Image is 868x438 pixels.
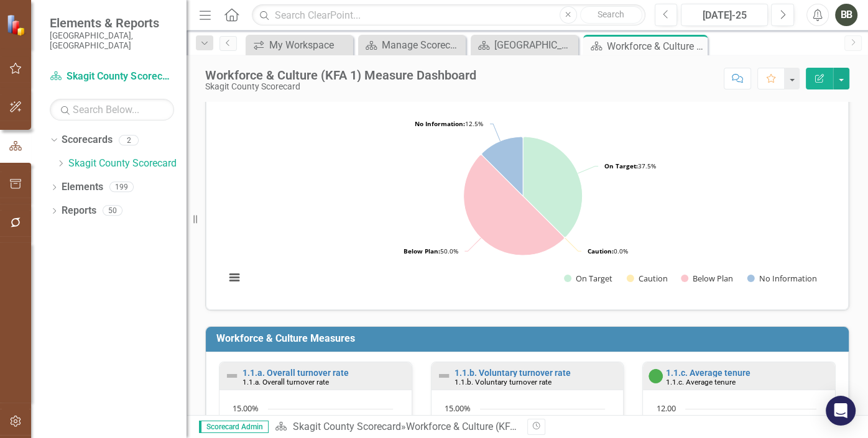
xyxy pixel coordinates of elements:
[382,37,463,53] div: Manage Scorecards
[685,8,764,23] div: [DATE]-25
[835,4,857,26] button: BB
[62,180,103,194] a: Elements
[404,247,440,255] tspan: Below Plan:
[275,420,518,434] div: »
[657,403,676,414] text: 12.00
[580,6,642,24] button: Search
[474,37,575,53] a: [GEOGRAPHIC_DATA] Page
[759,273,817,284] text: No Information
[109,182,134,193] div: 199
[482,137,523,196] path: No Information, 1.
[588,247,628,255] text: 0.0%
[361,37,463,53] a: Manage Scorecards
[523,137,583,237] path: On Target, 3.
[666,378,736,386] small: 1.1.c. Average tenure
[681,273,734,284] button: Show Below Plan
[249,37,350,53] a: My Workspace
[455,368,571,378] a: 1.1.b. Voluntary turnover rate
[826,396,856,426] div: Open Intercom Messenger
[224,368,239,383] img: Not Defined
[494,37,575,53] div: [GEOGRAPHIC_DATA] Page
[436,368,451,383] img: Not Defined
[50,30,174,51] small: [GEOGRAPHIC_DATA], [GEOGRAPHIC_DATA]
[639,273,668,284] text: Caution
[588,247,614,255] tspan: Caution:
[445,403,471,414] text: 15.00%
[455,378,552,386] small: 1.1.b. Voluntary turnover rate
[681,4,768,26] button: [DATE]-25
[648,368,663,383] img: On Target
[415,119,465,128] tspan: No Information:
[216,333,843,344] h3: Workforce & Culture Measures
[50,99,174,121] input: Search Below...
[205,68,476,82] div: Workforce & Culture (KFA 1) Measure Dashboard
[62,204,96,218] a: Reports
[219,111,827,297] svg: Interactive chart
[233,403,259,414] text: 15.00%
[627,273,667,284] button: Show Caution
[68,157,187,171] a: Skagit County Scorecard
[747,273,816,284] button: Show No Information
[604,162,638,170] tspan: On Target:
[103,206,122,216] div: 50
[269,37,350,53] div: My Workspace
[564,273,613,284] button: Show On Target
[666,368,750,378] a: 1.1.c. Average tenure
[405,421,619,432] div: Workforce & Culture (KFA 1) Measure Dashboard
[598,9,624,19] span: Search
[226,268,243,286] button: View chart menu, Chart
[604,162,656,170] text: 37.5%
[50,16,174,30] span: Elements & Reports
[219,111,836,297] div: Chart. Highcharts interactive chart.
[404,247,458,255] text: 50.0%
[576,273,612,284] text: On Target
[607,39,704,54] div: Workforce & Culture (KFA 1) Measure Dashboard
[693,273,733,284] text: Below Plan
[242,368,349,378] a: 1.1.a. Overall turnover rate
[205,82,476,91] div: Skagit County Scorecard
[6,14,28,35] img: ClearPoint Strategy
[415,119,483,128] text: 12.5%
[62,133,113,147] a: Scorecards
[50,70,174,84] a: Skagit County Scorecard
[242,378,329,386] small: 1.1.a. Overall turnover rate
[292,421,400,432] a: Skagit County Scorecard
[119,135,139,145] div: 2
[463,155,564,255] path: Below Plan, 4.
[252,4,645,26] input: Search ClearPoint...
[199,421,269,433] span: Scorecard Admin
